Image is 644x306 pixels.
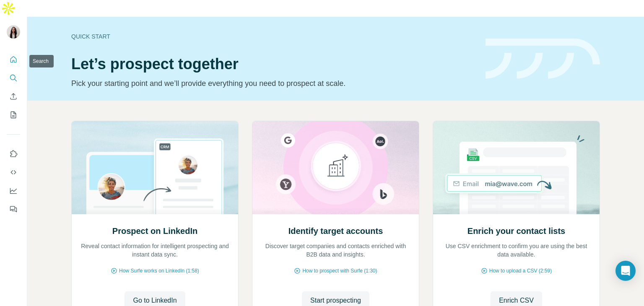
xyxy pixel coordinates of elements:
h2: Prospect on LinkedIn [112,225,197,237]
button: Use Surfe on LinkedIn [7,146,20,161]
button: Search [7,70,20,86]
span: How to upload a CSV (2:59) [489,267,552,275]
button: Use Surfe API [7,165,20,180]
span: How Surfe works on LinkedIn (1:58) [119,267,199,275]
p: Discover target companies and contacts enriched with B2B data and insights. [261,242,410,259]
span: How to prospect with Surfe (1:30) [302,267,377,275]
p: Pick your starting point and we’ll provide everything you need to prospect at scale. [71,78,475,89]
img: Identify target accounts [252,121,419,214]
span: Enrich CSV [499,296,534,306]
img: banner [486,39,600,79]
img: Enrich your contact lists [433,121,600,214]
p: Use CSV enrichment to confirm you are using the best data available. [441,242,591,259]
div: Open Intercom Messenger [615,261,636,281]
p: Reveal contact information for intelligent prospecting and instant data sync. [80,242,230,259]
button: Quick start [7,52,20,67]
h2: Identify target accounts [288,225,383,237]
img: Prospect on LinkedIn [71,121,239,214]
span: Start prospecting [310,296,361,306]
button: Dashboard [7,183,20,198]
img: Avatar [7,25,20,39]
button: Enrich CSV [7,89,20,104]
h1: Let’s prospect together [71,56,475,73]
div: Quick start [71,32,475,41]
button: My lists [7,107,20,122]
button: Feedback [7,202,20,217]
h2: Enrich your contact lists [467,225,565,237]
span: Go to LinkedIn [133,296,177,306]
